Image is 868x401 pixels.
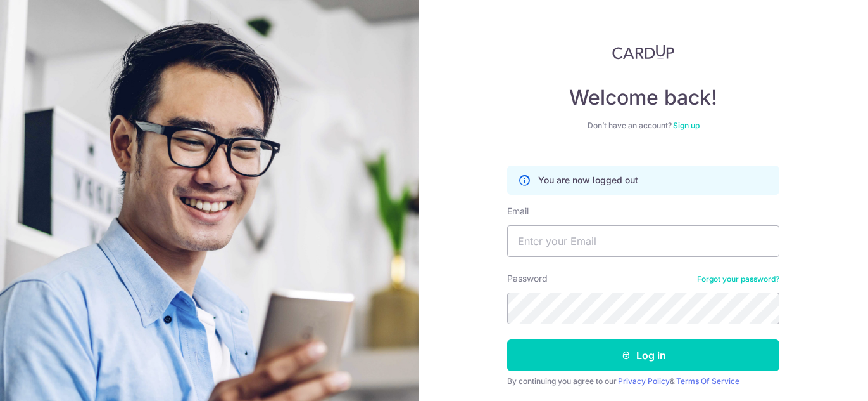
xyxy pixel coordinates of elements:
[507,376,779,386] div: By continuing you agree to our &
[507,205,529,218] label: Email
[673,121,700,130] a: Sign up
[507,225,779,257] input: Enter your Email
[538,174,638,187] p: You are now logged out
[676,376,739,386] a: Terms Of Service
[507,339,779,371] button: Log in
[507,272,548,285] label: Password
[507,121,779,131] div: Don’t have an account?
[507,85,779,110] h4: Welcome back!
[612,44,674,60] img: CardUp Logo
[697,274,779,284] a: Forgot your password?
[618,376,670,386] a: Privacy Policy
